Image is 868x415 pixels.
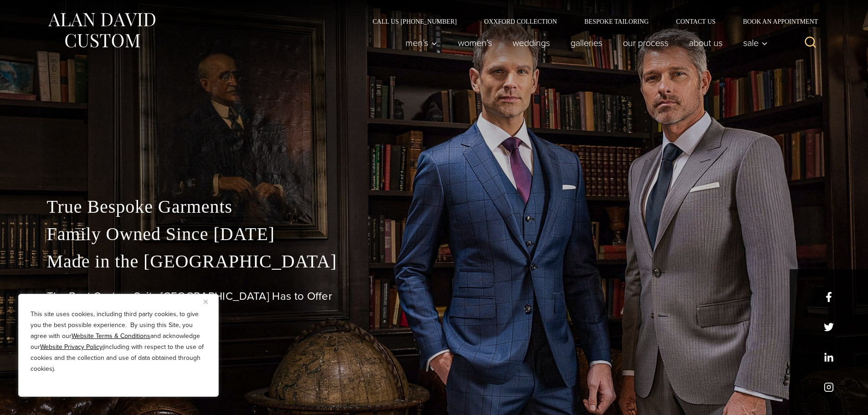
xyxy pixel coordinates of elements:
a: Call Us [PHONE_NUMBER] [359,18,471,25]
p: True Bespoke Garments Family Owned Since [DATE] Made in the [GEOGRAPHIC_DATA] [47,193,822,275]
img: Close [204,300,208,304]
img: Alan David Custom [47,10,156,51]
a: Book an Appointment [729,18,821,25]
a: Our Process [612,34,678,52]
a: About Us [678,34,733,52]
a: Oxxford Collection [470,18,570,25]
a: Website Terms & Conditions [72,331,150,341]
a: Galleries [560,34,612,52]
a: weddings [502,34,560,52]
nav: Primary Navigation [395,34,772,52]
span: Men’s [406,38,437,47]
a: Bespoke Tailoring [570,18,662,25]
a: Women’s [447,34,502,52]
p: This site uses cookies, including third party cookies, to give you the best possible experience. ... [31,309,206,374]
a: Contact Us [663,18,729,25]
nav: Secondary Navigation [359,18,822,25]
button: Close [204,296,215,307]
button: View Search Form [800,32,822,54]
a: Website Privacy Policy [40,342,103,352]
h1: The Best Custom Suits [GEOGRAPHIC_DATA] Has to Offer [47,290,822,303]
span: Sale [743,38,768,47]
